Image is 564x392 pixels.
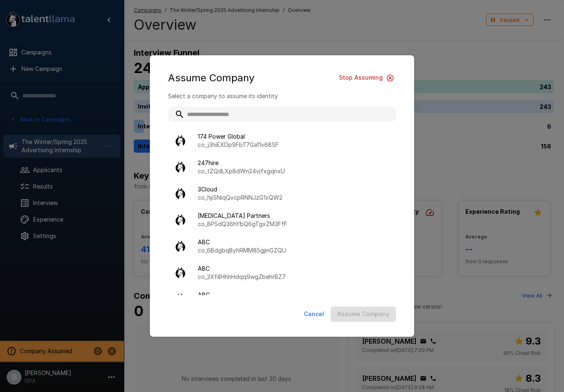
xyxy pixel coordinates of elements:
p: co_hjiSNiqQvcpRNNJzG1xQW2 [198,194,389,202]
img: llama_clean.png [175,188,186,199]
p: co_6BdgbqByhRMM85gjinGZQU [198,246,389,255]
img: llama_clean.png [175,267,186,279]
span: ABC [198,238,389,246]
div: Assume Company [168,70,396,85]
div: 174 Power Globalco_j3hiEXDp9FbT7Ga11v68SF [168,128,396,153]
p: co_3Xf4HhhHdqq9wgZbehrBZ7 [198,273,389,281]
span: 247hire [198,159,389,167]
span: ABC [198,291,389,299]
img: llama_clean.png [175,135,186,146]
span: ABC [198,264,389,273]
p: Select a company to assume its identity [168,92,396,100]
span: 174 Power Global [198,132,389,141]
div: [MEDICAL_DATA] Partnersco_8PSdQ36hYbQ6gTgxZM3FfF [168,208,396,232]
p: co_8PSdQ36hYbQ6gTgxZM3FfF [198,220,389,228]
img: llama_clean.png [175,214,186,226]
button: Cancel [301,307,327,322]
div: ABCco_6BdgbqByhRMM85gjinGZQU [168,234,396,259]
img: llama_clean.png [175,161,186,173]
p: co_j3hiEXDp9FbT7Ga11v68SF [198,141,389,149]
img: llama_clean.png [175,241,186,252]
div: 3Cloudco_hjiSNiqQvcpRNNJzG1xQW2 [168,181,396,206]
span: [MEDICAL_DATA] Partners [198,212,389,220]
div: ABCco_3Xf4HhhHdqq9wgZbehrBZ7 [168,260,396,285]
p: co_tZQdLXp8dWn24vjfxgqnxU [198,167,389,175]
div: 247hireco_tZQdLXp8dWn24vjfxgqnxU [168,155,396,179]
button: Stop Assuming [336,70,396,85]
div: ABCco_mrQaQdCsEbSJVqGFbHmNjP [168,287,396,312]
span: 3Cloud [198,185,389,194]
img: llama_clean.png [175,293,186,305]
